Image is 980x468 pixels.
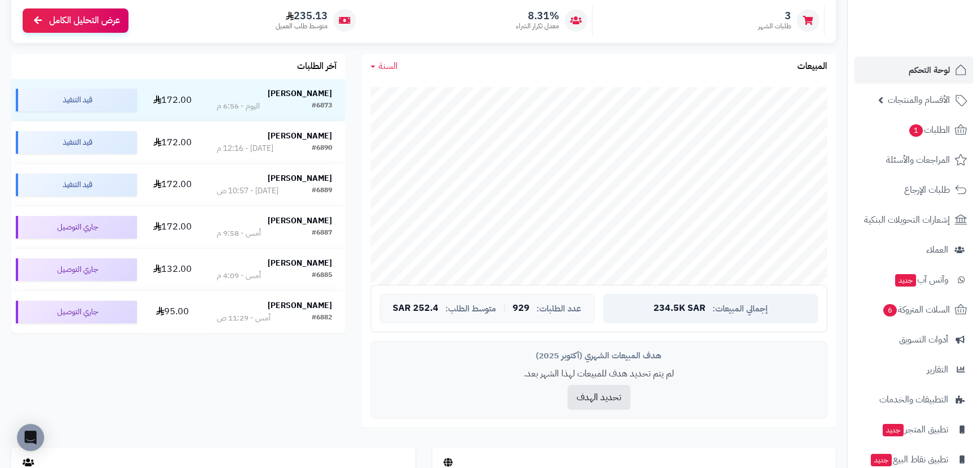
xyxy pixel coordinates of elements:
[886,152,950,168] span: المراجعات والأسئلة
[888,92,950,108] span: الأقسام والمنتجات
[268,300,332,311] strong: [PERSON_NAME]
[909,62,950,78] span: لوحة التحكم
[894,272,948,288] span: وآتس آب
[516,10,559,22] span: 8.31%
[379,59,398,73] span: السنة
[16,301,137,323] div: جاري التوصيل
[904,182,950,198] span: طلبات الإرجاع
[312,101,332,112] div: #6873
[513,304,530,314] span: 929
[141,79,204,121] td: 172.00
[854,57,973,84] a: لوحة التحكم
[312,313,332,324] div: #6882
[393,304,439,314] span: 252.4 SAR
[268,215,332,227] strong: [PERSON_NAME]
[854,206,973,233] a: إشعارات التحويلات البنكية
[854,326,973,353] a: أدوات التسويق
[312,185,332,197] div: #6889
[268,130,332,142] strong: [PERSON_NAME]
[854,236,973,263] a: العملاء
[854,176,973,203] a: طلبات الإرجاع
[16,216,137,239] div: جاري التوصيل
[854,116,973,144] a: الطلبات1
[17,424,44,451] div: Open Intercom Messenger
[712,304,768,314] span: إجمالي المبيعات:
[899,332,948,348] span: أدوات التسويق
[16,258,137,281] div: جاري التوصيل
[16,89,137,111] div: قيد التنفيذ
[882,302,950,318] span: السلات المتروكة
[568,385,630,410] button: تحديد الهدف
[297,62,337,72] h3: آخر الطلبات
[268,257,332,269] strong: [PERSON_NAME]
[879,392,948,408] span: التطبيقات والخدمات
[854,146,973,174] a: المراجعات والأسئلة
[217,101,260,112] div: اليوم - 6:56 م
[371,60,398,73] a: السنة
[312,228,332,239] div: #6887
[927,362,948,378] span: التقارير
[445,304,496,314] span: متوسط الطلب:
[797,62,827,72] h3: المبيعات
[217,228,261,239] div: أمس - 9:58 م
[141,164,204,206] td: 172.00
[217,185,278,197] div: [DATE] - 10:57 ص
[864,212,950,228] span: إشعارات التحويلات البنكية
[871,454,892,466] span: جديد
[276,21,328,31] span: متوسط طلب العميل
[16,174,137,196] div: قيد التنفيذ
[854,386,973,413] a: التطبيقات والخدمات
[380,367,818,380] p: لم يتم تحديد هدف للمبيعات لهذا الشهر بعد.
[23,8,128,33] a: عرض التحليل الكامل
[909,124,923,137] span: 1
[516,21,559,31] span: معدل تكرار الشراء
[908,122,950,138] span: الطلبات
[312,143,332,154] div: #6890
[16,131,137,154] div: قيد التنفيذ
[49,14,120,27] span: عرض التحليل الكامل
[854,266,973,293] a: وآتس آبجديد
[503,304,506,313] span: |
[758,21,791,31] span: طلبات الشهر
[854,296,973,323] a: السلات المتروكة6
[141,291,204,333] td: 95.00
[141,122,204,163] td: 172.00
[217,270,261,281] div: أمس - 4:09 م
[654,304,706,314] span: 234.5K SAR
[536,304,581,314] span: عدد الطلبات:
[758,10,791,22] span: 3
[926,242,948,258] span: العملاء
[141,249,204,291] td: 132.00
[854,416,973,443] a: تطبيق المتجرجديد
[312,270,332,281] div: #6885
[895,274,916,287] span: جديد
[268,172,332,184] strong: [PERSON_NAME]
[903,8,969,32] img: logo-2.png
[882,422,948,437] span: تطبيق المتجر
[268,88,332,99] strong: [PERSON_NAME]
[883,424,904,436] span: جديد
[276,10,328,22] span: 235.13
[854,356,973,383] a: التقارير
[217,143,273,154] div: [DATE] - 12:16 م
[141,206,204,248] td: 172.00
[883,304,897,317] span: 6
[217,313,270,324] div: أمس - 11:29 ص
[870,452,948,467] span: تطبيق نقاط البيع
[380,350,818,362] div: هدف المبيعات الشهري (أكتوبر 2025)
